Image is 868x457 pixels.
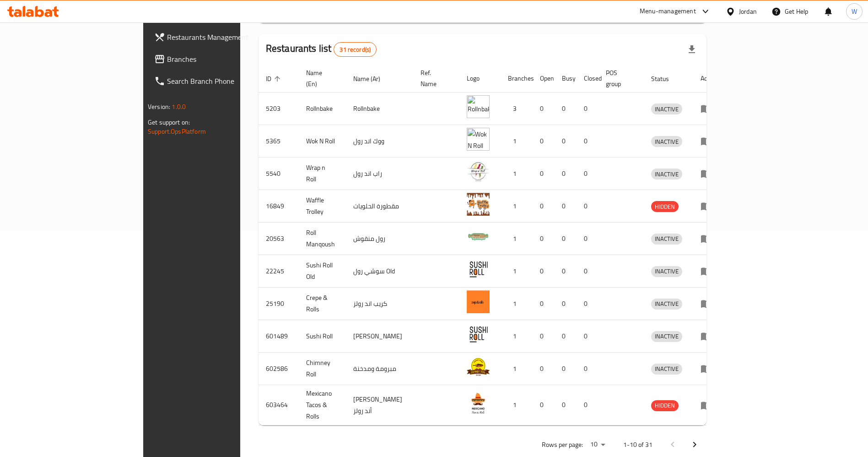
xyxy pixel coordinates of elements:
[701,298,717,309] div: Menu
[555,158,577,190] td: 0
[533,158,555,190] td: 0
[555,223,577,255] td: 0
[533,385,555,425] td: 0
[555,385,577,425] td: 0
[467,290,490,313] img: Crepe & Rolls
[651,104,682,114] span: INACTIVE
[299,190,346,223] td: Waffle Trolley
[701,168,717,179] div: Menu
[577,255,598,288] td: 0
[501,353,533,385] td: 1
[555,353,577,385] td: 0
[467,160,490,183] img: Wrap n Roll
[651,364,682,374] span: INACTIVE
[467,95,490,118] img: Rollnbake
[577,92,598,125] td: 0
[606,67,633,89] span: POS group
[346,158,413,190] td: راب اند رول
[501,320,533,353] td: 1
[501,125,533,158] td: 1
[651,73,681,84] span: Status
[577,385,598,425] td: 0
[701,331,717,342] div: Menu
[147,48,288,70] a: Branches
[533,353,555,385] td: 0
[533,65,555,92] th: Open
[651,201,679,212] span: HIDDEN
[651,299,682,310] div: INACTIVE
[701,266,717,277] div: Menu
[467,193,490,216] img: Waffle Trolley
[623,439,652,451] p: 1-10 of 31
[701,201,717,212] div: Menu
[651,400,679,411] div: HIDDEN
[852,6,857,16] span: W
[421,67,448,89] span: Ref. Name
[555,125,577,158] td: 0
[148,125,206,137] a: Support.OpsPlatform
[459,65,501,92] th: Logo
[555,190,577,223] td: 0
[266,73,283,84] span: ID
[501,288,533,320] td: 1
[299,223,346,255] td: Roll Manqoush
[701,233,717,244] div: Menu
[148,101,170,113] span: Version:
[147,70,288,92] a: Search Branch Phone
[555,65,577,92] th: Busy
[501,255,533,288] td: 1
[651,364,682,375] div: INACTIVE
[651,234,682,244] span: INACTIVE
[577,320,598,353] td: 0
[501,65,533,92] th: Branches
[467,258,490,281] img: Sushi Roll Old
[651,201,679,212] div: HIDDEN
[693,65,725,92] th: Action
[299,353,346,385] td: Chimney Roll
[467,355,490,378] img: Chimney Roll
[555,92,577,125] td: 0
[167,76,281,87] span: Search Branch Phone
[533,92,555,125] td: 0
[346,320,413,353] td: [PERSON_NAME]
[577,65,598,92] th: Closed
[651,299,682,309] span: INACTIVE
[299,255,346,288] td: Sushi Roll Old
[467,128,490,151] img: Wok N Roll
[147,26,288,48] a: Restaurants Management
[651,136,682,147] div: INACTIVE
[299,385,346,425] td: Mexicano Tacos & Rolls
[306,67,335,89] span: Name (En)
[555,320,577,353] td: 0
[533,223,555,255] td: 0
[167,54,281,65] span: Branches
[353,73,392,84] span: Name (Ar)
[533,320,555,353] td: 0
[501,190,533,223] td: 1
[346,288,413,320] td: كريب اند رولز
[501,92,533,125] td: 3
[640,6,696,17] div: Menu-management
[346,353,413,385] td: مبرومة ومدخنة
[346,223,413,255] td: رول منقوش
[334,45,376,54] span: 31 record(s)
[299,320,346,353] td: Sushi Roll
[346,190,413,223] td: مقطورة الحلويات
[299,158,346,190] td: Wrap n Roll
[651,331,682,342] div: INACTIVE
[651,266,682,277] div: INACTIVE
[651,169,682,180] div: INACTIVE
[577,125,598,158] td: 0
[501,158,533,190] td: 1
[467,225,490,248] img: Roll Manqoush
[501,385,533,425] td: 1
[533,125,555,158] td: 0
[701,363,717,374] div: Menu
[501,223,533,255] td: 1
[701,103,717,114] div: Menu
[701,136,717,147] div: Menu
[577,288,598,320] td: 0
[684,434,706,456] button: Next page
[346,385,413,425] td: [PERSON_NAME] أند رولز
[701,400,717,411] div: Menu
